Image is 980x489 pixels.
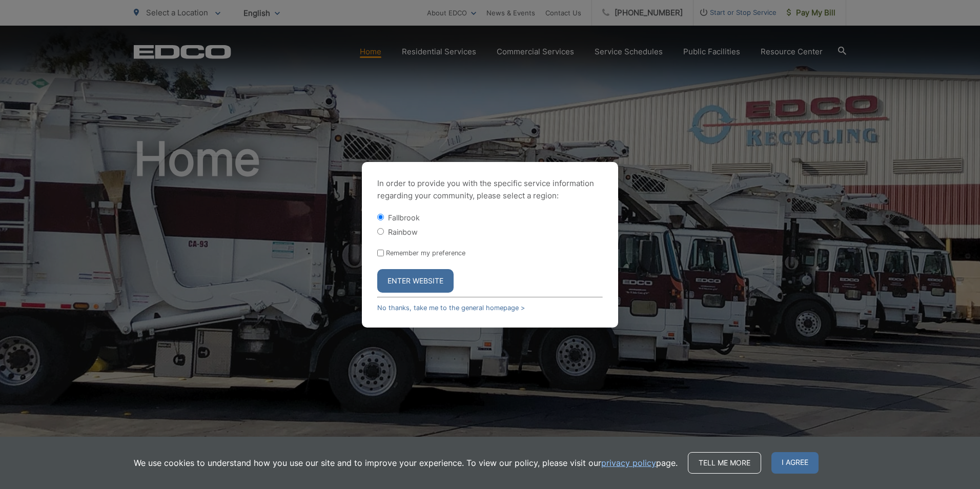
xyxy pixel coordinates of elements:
label: Rainbow [388,228,418,236]
a: privacy policy [601,457,656,469]
label: Fallbrook [388,213,420,222]
label: Remember my preference [386,249,465,257]
span: I agree [771,452,819,474]
a: Tell me more [688,452,761,474]
a: No thanks, take me to the general homepage > [377,304,525,312]
p: We use cookies to understand how you use our site and to improve your experience. To view our pol... [134,457,678,469]
p: In order to provide you with the specific service information regarding your community, please se... [377,177,603,202]
button: Enter Website [377,269,454,293]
